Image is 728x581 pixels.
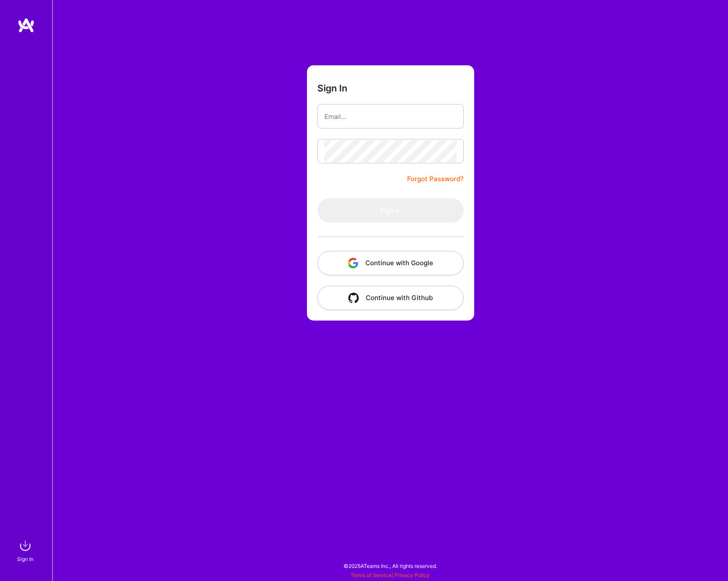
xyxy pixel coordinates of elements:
[17,554,34,564] div: Sign In
[324,105,457,128] input: Email...
[317,198,464,223] button: Sign In
[351,572,391,578] a: Terms of Service
[317,251,464,275] button: Continue with Google
[351,572,430,578] span: |
[317,83,347,94] h3: Sign In
[317,286,464,310] button: Continue with Github
[17,17,35,33] img: logo
[407,174,464,184] a: Forgot Password?
[394,572,430,578] a: Privacy Policy
[52,555,728,577] div: © 2025 ATeams Inc., All rights reserved.
[17,537,34,554] img: sign in
[18,537,34,564] a: sign inSign In
[348,293,359,303] img: icon
[348,258,358,268] img: icon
